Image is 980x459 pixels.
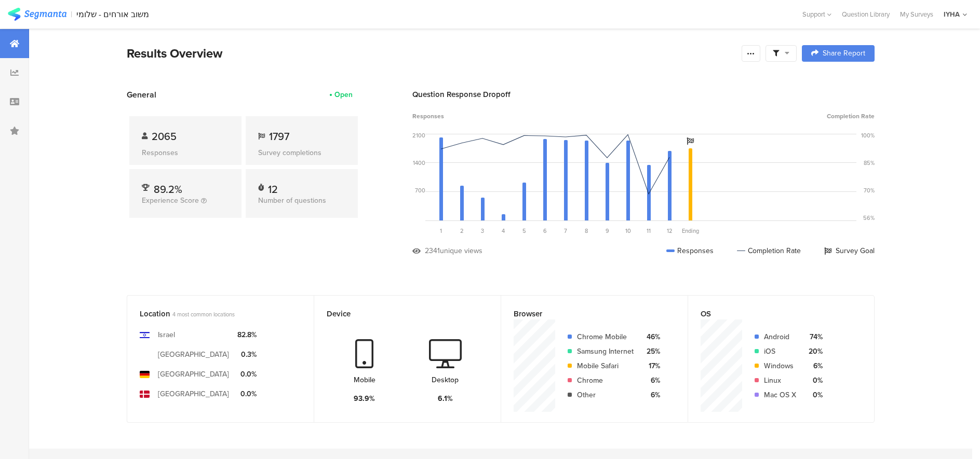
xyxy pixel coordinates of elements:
[804,331,823,342] div: 74%
[642,331,660,342] div: 46%
[667,227,673,235] span: 12
[823,50,865,57] span: Share Report
[76,9,149,19] div: משוב אורחים - שלומי
[764,346,796,357] div: iOS
[412,131,425,140] div: 2100
[158,349,229,360] div: [GEOGRAPHIC_DATA]
[460,227,464,235] span: 2
[577,331,634,342] div: Chrome Mobile
[577,375,634,386] div: Chrome
[642,360,660,371] div: 17%
[354,393,375,404] div: 93.9%
[432,374,459,385] div: Desktop
[425,245,440,256] div: 2341
[827,112,875,121] span: Completion Rate
[861,131,875,140] div: 100%
[522,227,526,235] span: 5
[8,8,66,21] img: segmanta logo
[237,388,257,399] div: 0.0%
[154,182,182,197] span: 89.2%
[412,112,444,121] span: Responses
[680,227,701,235] div: Ending
[764,331,796,342] div: Android
[142,195,199,206] span: Experience Score
[237,369,257,380] div: 0.0%
[327,308,471,319] div: Device
[863,214,875,222] div: 56%
[334,89,353,100] div: Open
[642,390,660,400] div: 6%
[415,186,425,194] div: 700
[127,89,156,101] span: General
[564,227,567,235] span: 7
[258,147,345,158] div: Survey completions
[440,245,482,256] div: unique views
[642,375,660,386] div: 6%
[824,245,875,256] div: Survey Goal
[802,6,831,22] div: Support
[625,227,631,235] span: 10
[944,9,960,19] div: IYHA
[158,329,175,340] div: Israel
[577,346,634,357] div: Samsung Internet
[701,308,844,319] div: OS
[268,182,278,192] div: 12
[158,369,229,380] div: [GEOGRAPHIC_DATA]
[666,245,714,256] div: Responses
[142,147,229,158] div: Responses
[764,375,796,386] div: Linux
[687,137,694,145] i: Survey Goal
[514,308,658,319] div: Browser
[237,329,257,340] div: 82.8%
[172,310,235,318] span: 4 most common locations
[438,393,453,404] div: 6.1%
[895,9,938,19] a: My Surveys
[864,159,875,167] div: 85%
[642,346,660,357] div: 25%
[606,227,609,235] span: 9
[864,186,875,194] div: 70%
[158,388,229,399] div: [GEOGRAPHIC_DATA]
[804,390,823,400] div: 0%
[481,227,484,235] span: 3
[804,360,823,371] div: 6%
[412,89,875,100] div: Question Response Dropoff
[837,9,895,19] a: Question Library
[647,227,651,235] span: 11
[152,129,177,144] span: 2065
[71,8,72,20] div: |
[440,227,442,235] span: 1
[237,349,257,360] div: 0.3%
[543,227,547,235] span: 6
[258,195,326,206] span: Number of questions
[127,44,736,63] div: Results Overview
[140,308,284,319] div: Location
[804,375,823,386] div: 0%
[804,346,823,357] div: 20%
[585,227,588,235] span: 8
[354,374,375,385] div: Mobile
[502,227,505,235] span: 4
[577,390,634,400] div: Other
[764,390,796,400] div: Mac OS X
[577,360,634,371] div: Mobile Safari
[764,360,796,371] div: Windows
[413,159,425,167] div: 1400
[269,129,289,144] span: 1797
[737,245,801,256] div: Completion Rate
